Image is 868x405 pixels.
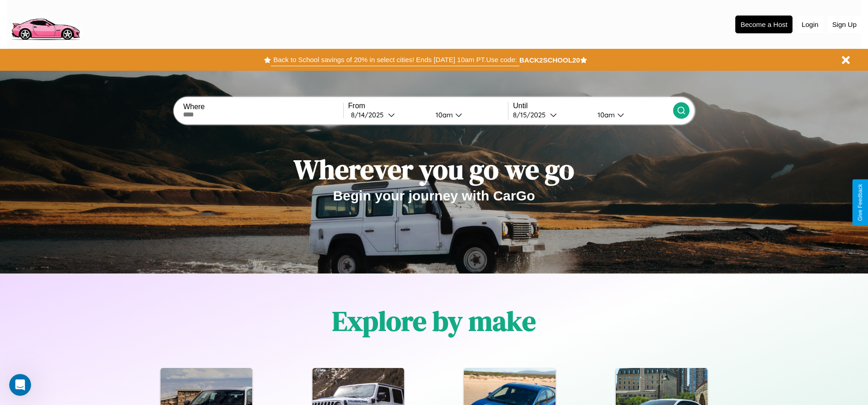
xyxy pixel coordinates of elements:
[271,53,519,66] button: Back to School savings of 20% in select cities! Ends [DATE] 10am PT.Use code:
[513,110,550,119] div: 8 / 15 / 2025
[431,110,455,119] div: 10am
[797,16,823,33] button: Login
[351,110,388,119] div: 8 / 14 / 2025
[857,184,863,221] div: Give Feedback
[828,16,861,33] button: Sign Up
[428,110,508,120] button: 10am
[513,102,673,110] label: Until
[348,110,428,120] button: 8/14/2025
[519,56,580,64] b: BACK2SCHOOL20
[183,103,343,111] label: Where
[590,110,673,120] button: 10am
[735,16,793,33] button: Become a Host
[7,5,84,42] img: logo
[593,110,617,119] div: 10am
[332,302,536,340] h1: Explore by make
[9,374,31,396] iframe: Intercom live chat
[348,102,508,110] label: From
